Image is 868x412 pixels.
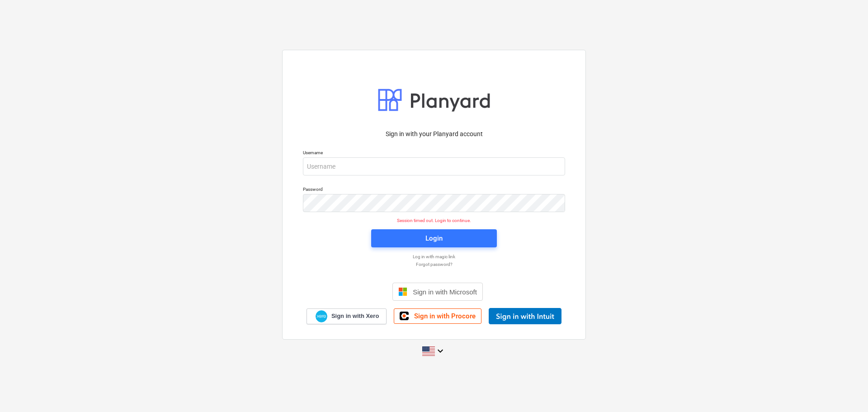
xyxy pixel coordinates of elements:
p: Session timed out. Login to continue. [297,218,571,223]
span: Sign in with Xero [331,312,379,320]
button: Login [371,229,497,247]
img: Microsoft logo [398,287,407,296]
a: Sign in with Xero [307,308,387,324]
p: Password [303,186,565,194]
div: Login [425,232,443,244]
p: Username [303,150,565,157]
p: Sign in with your Planyard account [303,129,565,139]
a: Sign in with Procore [394,308,481,324]
a: Log in with magic link [298,254,570,260]
img: Xero logo [316,310,327,322]
span: Sign in with Microsoft [413,288,477,296]
a: Forgot password? [298,261,570,267]
span: Sign in with Procore [414,312,476,320]
input: Username [303,157,565,175]
i: keyboard_arrow_down [435,346,446,356]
